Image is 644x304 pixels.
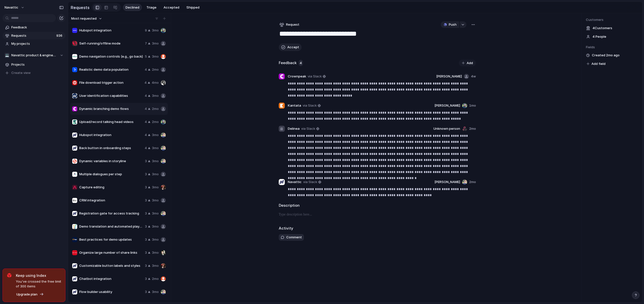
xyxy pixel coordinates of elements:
span: 2mo [469,180,476,185]
span: Triage [146,5,156,10]
span: 4 [145,146,147,151]
button: Add field [586,61,606,67]
a: Feedback [3,24,65,31]
span: 3mo [152,237,159,242]
span: 3mo [152,54,159,59]
span: CRM integration [79,198,143,203]
span: Customizable button labels and styles [79,263,143,268]
span: Comment [286,235,302,240]
span: Crownpeak [288,74,306,79]
span: Navattic product & engineering [11,53,57,58]
span: 3mo [152,185,159,190]
span: You've crossed the free limit of 300 items [16,279,61,289]
span: Projects [11,62,64,67]
span: Customers [586,17,638,22]
span: Hubspot integration [79,28,143,33]
span: Created 2mo ago [592,53,620,58]
span: 4 [145,106,147,111]
span: 3 [145,185,147,190]
button: 💻Navattic product & engineering [3,52,65,59]
span: 3mo [152,146,159,151]
span: Dynamic branching demo flows [79,106,143,111]
span: 3mo [152,198,159,203]
span: navattic [5,5,18,10]
span: Accept [287,45,299,50]
span: 3 [145,159,147,164]
span: Shipped [186,5,199,10]
span: Keep using Index [16,273,61,278]
span: Realistic demo data population [79,67,143,72]
span: Back button in onboarding steps [79,146,143,151]
span: 4 [145,133,147,138]
span: 3 [145,250,147,255]
span: 3mo [152,289,159,294]
span: 3 [145,237,147,242]
span: 2mo [152,276,159,281]
span: [PERSON_NAME] [434,180,460,185]
span: via Slack [303,103,317,108]
a: via Slack [302,179,322,185]
span: Hubspot integration [79,133,143,138]
span: Delinea [288,126,300,131]
span: Demo navigation controls (e.g., go back) [79,54,143,59]
span: 5 [145,54,147,59]
span: 4 [299,60,303,66]
span: Fields [586,45,638,50]
span: 3 [145,276,147,281]
span: 4 [145,67,147,72]
span: 4 [145,93,147,98]
span: Most requested [71,16,97,21]
span: 2mo [152,119,159,124]
span: 4mo [152,80,159,85]
span: Capture editing [79,185,143,190]
span: via Slack [301,126,315,131]
span: Best practices for demo updates [79,237,143,242]
span: 3 [145,263,147,268]
h2: Requests [71,5,90,11]
span: 3mo [152,41,159,46]
span: 4 Customer s [592,26,612,31]
span: Request [286,22,299,27]
span: 4 [145,119,147,124]
span: Upgrade plan [16,292,37,297]
span: 4 People [592,34,606,39]
span: Navattic [288,180,302,185]
span: 3 [145,289,147,294]
h2: Feedback [279,60,297,66]
span: 3 [145,198,147,203]
a: Requests936 [3,32,65,39]
span: Add [467,61,473,66]
button: Add [459,60,476,67]
span: [PERSON_NAME] [436,74,462,79]
span: 4w [471,74,476,79]
a: via Slack [302,103,322,109]
span: [PERSON_NAME] [434,103,460,108]
span: 7 [145,41,147,46]
span: Accepted [164,5,179,10]
button: Upgrade plan [15,291,45,298]
button: Create view [3,69,65,77]
span: Kantata [288,103,301,108]
span: 3mo [152,211,159,216]
button: Declined [123,4,142,11]
span: via Slack [303,180,317,185]
span: Dynamic variables in storyline [79,159,143,164]
span: Requests [11,33,55,38]
span: User identification capabilities [79,93,143,98]
span: 3 [145,224,147,229]
span: Unknown person [433,126,460,131]
span: Chatbot integration [79,276,143,281]
h2: Description [279,203,476,208]
span: Organize large number of share links [79,250,143,255]
span: 3mo [152,93,159,98]
span: 3mo [152,224,159,229]
span: 2mo [152,106,159,111]
span: 3 [145,211,147,216]
span: 3mo [152,263,159,268]
span: Demo translation and automated playback [79,224,143,229]
span: 3mo [152,250,159,255]
span: 3mo [152,28,159,33]
span: Registration gate for access tracking [79,211,143,216]
span: 9 [145,28,147,33]
h2: Activity [279,226,293,231]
